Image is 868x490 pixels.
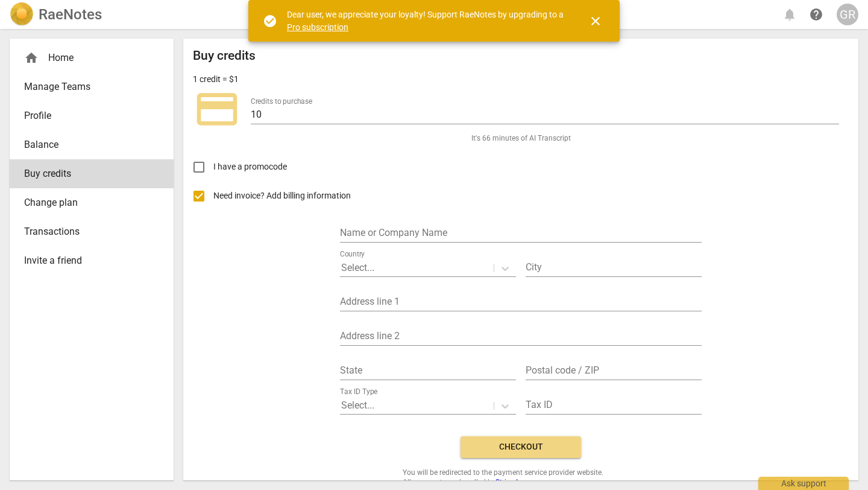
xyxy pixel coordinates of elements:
[251,98,312,105] label: Credits to purchase
[193,85,241,133] span: credit_card
[10,217,174,246] a: Transactions
[10,130,174,159] a: Balance
[471,133,571,144] span: It's 66 minutes of AI Transcript
[213,189,353,202] span: Need invoice? Add billing information
[24,80,149,94] span: Manage Teams
[461,436,581,458] button: Checkout
[287,22,348,32] a: Pro subscription
[287,8,567,33] div: Dear user, we appreciate your loyalty! Support RaeNotes by upgrading to a
[39,6,102,23] h2: RaeNotes
[10,72,174,101] a: Manage Teams
[341,398,374,412] p: Select...
[10,101,174,130] a: Profile
[24,138,149,152] span: Balance
[10,2,102,27] a: LogoRaeNotes
[10,2,34,27] img: Logo
[263,14,277,28] span: check_circle
[10,246,174,275] a: Invite a friend
[10,43,174,72] div: Home
[193,48,256,63] h2: Buy credits
[24,253,149,268] span: Invite a friend
[10,159,174,188] a: Buy credits
[341,261,374,275] p: Select...
[588,14,603,28] span: close
[837,4,858,25] button: GR
[193,73,239,86] p: 1 credit = $1
[340,388,377,395] label: Tax ID Type
[213,161,287,173] span: I have a promocode
[24,109,149,123] span: Profile
[24,51,149,65] div: Home
[758,477,849,490] div: Ask support
[10,188,174,217] a: Change plan
[24,167,149,181] span: Buy credits
[495,478,527,486] a: Stripe Inc.
[24,51,39,65] span: home
[340,250,365,258] label: Country
[809,7,823,22] span: help
[805,4,827,25] a: Help
[24,196,149,210] span: Change plan
[470,441,571,453] span: Checkout
[24,224,149,239] span: Transactions
[581,7,610,36] button: Close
